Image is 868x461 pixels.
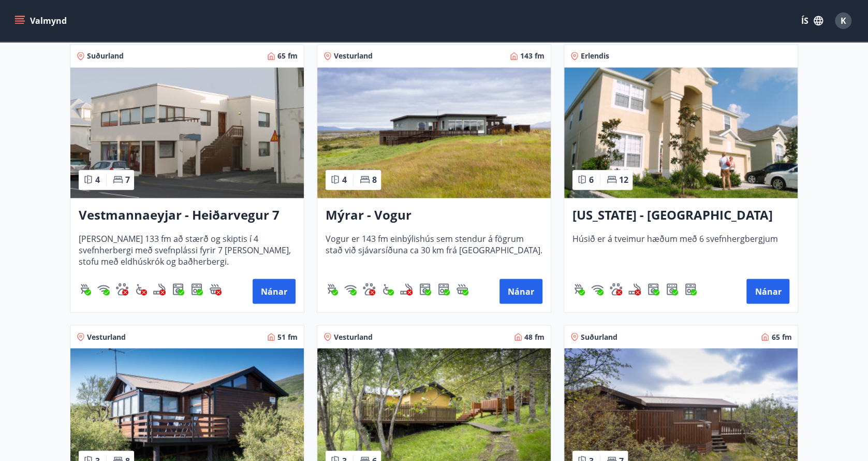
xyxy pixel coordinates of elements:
[209,283,222,295] img: h89QDIuHlAdpqTriuIvuEWkTH976fOgBEOOeu1mi.svg
[381,283,394,295] div: Aðgengi fyrir hjólastól
[746,279,789,304] button: Nánar
[372,174,377,185] span: 8
[437,283,450,295] img: 7hj2GulIrg6h11dFIpsIzg8Ak2vZaScVwTihwv8g.svg
[591,283,604,295] div: Þráðlaust net
[135,283,147,295] div: Aðgengi fyrir hjólastól
[589,174,594,185] span: 6
[684,283,697,295] div: Uppþvottavél
[647,283,659,295] img: Dl16BY4EX9PAW649lg1C3oBuIaAsR6QVDQBO2cTm.svg
[572,283,585,295] div: Gasgrill
[326,283,338,295] img: ZXjrS3QKesehq6nQAPjaRuRTI364z8ohTALB4wBr.svg
[666,283,678,295] div: Þurrkari
[499,279,542,304] button: Nánar
[400,283,413,295] div: Reykingar / Vape
[190,283,203,295] div: Uppþvottavél
[125,174,130,185] span: 7
[135,283,147,295] img: 8IYIKVZQyRlUC6HQIIUSdjpPGRncJsz2RzLgWvp4.svg
[437,283,450,295] div: Uppþvottavél
[116,283,128,295] div: Gæludýr
[326,283,338,295] div: Gasgrill
[344,283,357,295] div: Þráðlaust net
[419,283,431,295] div: Þvottavél
[209,283,222,295] div: Heitur pottur
[342,174,347,185] span: 4
[334,332,373,342] span: Vesturland
[70,67,304,198] img: Paella dish
[831,8,856,33] button: K
[363,283,375,295] div: Gæludýr
[619,174,628,185] span: 12
[277,332,298,342] span: 51 fm
[363,283,375,295] img: pxcaIm5dSOV3FS4whs1soiYWTwFQvksT25a9J10C.svg
[591,283,604,295] img: HJRyFFsYp6qjeUYhR4dAD8CaCEsnIFYZ05miwXoh.svg
[326,233,542,267] span: Vogur er 143 fm einbýlishús sem stendur á fögrum stað við sjávarsíðuna ca 30 km frá [GEOGRAPHIC_D...
[87,332,126,342] span: Vesturland
[647,283,659,295] div: Þvottavél
[253,279,296,304] button: Nánar
[317,67,551,198] img: Paella dish
[610,283,622,295] div: Gæludýr
[684,283,697,295] img: 7hj2GulIrg6h11dFIpsIzg8Ak2vZaScVwTihwv8g.svg
[153,283,166,295] img: QNIUl6Cv9L9rHgMXwuzGLuiJOj7RKqxk9mBFPqjq.svg
[79,233,296,267] span: [PERSON_NAME] 133 fm að stærð og skiptis í 4 svefnherbergi með svefnplássi fyrir 7 [PERSON_NAME],...
[381,283,394,295] img: 8IYIKVZQyRlUC6HQIIUSdjpPGRncJsz2RzLgWvp4.svg
[572,233,789,267] span: Húsið er á tveimur hæðum með 6 svefnhergbergjum
[666,283,678,295] img: hddCLTAnxqFUMr1fxmbGG8zWilo2syolR0f9UjPn.svg
[524,332,545,342] span: 48 fm
[190,283,203,295] img: 7hj2GulIrg6h11dFIpsIzg8Ak2vZaScVwTihwv8g.svg
[796,11,829,30] button: ÍS
[344,283,357,295] img: HJRyFFsYp6qjeUYhR4dAD8CaCEsnIFYZ05miwXoh.svg
[456,283,468,295] img: h89QDIuHlAdpqTriuIvuEWkTH976fOgBEOOeu1mi.svg
[97,283,110,295] div: Þráðlaust net
[172,283,184,295] div: Þvottavél
[400,283,413,295] img: QNIUl6Cv9L9rHgMXwuzGLuiJOj7RKqxk9mBFPqjq.svg
[95,174,100,185] span: 4
[116,283,128,295] img: pxcaIm5dSOV3FS4whs1soiYWTwFQvksT25a9J10C.svg
[172,283,184,295] img: Dl16BY4EX9PAW649lg1C3oBuIaAsR6QVDQBO2cTm.svg
[12,11,71,30] button: menu
[572,283,585,295] img: ZXjrS3QKesehq6nQAPjaRuRTI364z8ohTALB4wBr.svg
[326,206,542,225] h3: Mýrar - Vogur
[87,51,124,61] span: Suðurland
[79,283,91,295] div: Gasgrill
[771,332,791,342] span: 65 fm
[628,283,641,295] img: QNIUl6Cv9L9rHgMXwuzGLuiJOj7RKqxk9mBFPqjq.svg
[277,51,298,61] span: 65 fm
[572,206,789,225] h3: [US_STATE] - [GEOGRAPHIC_DATA]
[79,206,296,225] h3: Vestmannaeyjar - Heiðarvegur 7
[79,283,91,295] img: ZXjrS3QKesehq6nQAPjaRuRTI364z8ohTALB4wBr.svg
[97,283,110,295] img: HJRyFFsYp6qjeUYhR4dAD8CaCEsnIFYZ05miwXoh.svg
[581,332,617,342] span: Suðurland
[153,283,166,295] div: Reykingar / Vape
[628,283,641,295] div: Reykingar / Vape
[841,15,846,26] span: K
[456,283,468,295] div: Heitur pottur
[581,51,609,61] span: Erlendis
[564,67,798,198] img: Paella dish
[520,51,545,61] span: 143 fm
[419,283,431,295] img: Dl16BY4EX9PAW649lg1C3oBuIaAsR6QVDQBO2cTm.svg
[334,51,373,61] span: Vesturland
[610,283,622,295] img: pxcaIm5dSOV3FS4whs1soiYWTwFQvksT25a9J10C.svg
